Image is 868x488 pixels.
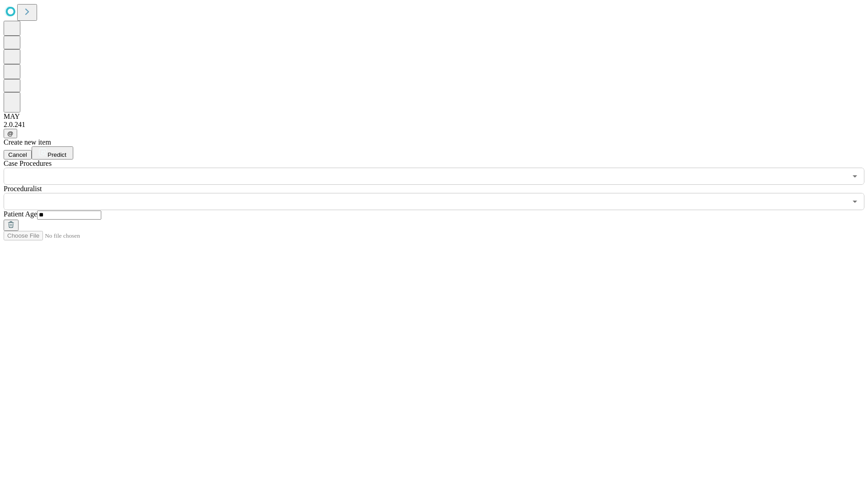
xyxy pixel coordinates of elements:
span: Scheduled Procedure [4,160,52,167]
button: Open [849,170,861,183]
div: MAY [4,113,864,121]
button: Predict [32,146,73,160]
div: 2.0.241 [4,121,864,129]
span: Proceduralist [4,185,42,192]
span: Cancel [8,151,27,158]
button: @ [4,129,17,138]
span: @ [7,130,14,137]
button: Cancel [4,150,32,160]
span: Create new item [4,138,51,146]
span: Patient Age [4,210,37,218]
button: Open [849,195,861,208]
span: Predict [47,151,66,158]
